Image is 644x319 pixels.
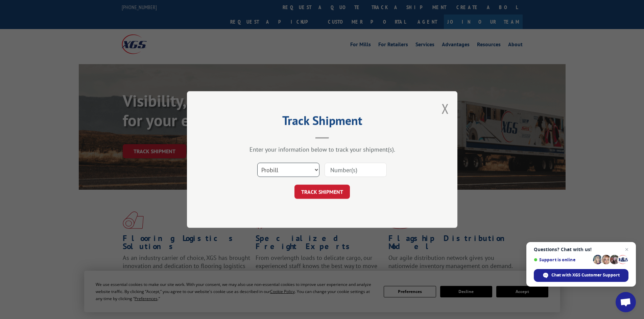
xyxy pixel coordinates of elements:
[294,185,350,199] button: TRACK SHIPMENT
[551,272,620,278] span: Chat with XGS Customer Support
[534,257,591,262] span: Support is online
[623,245,631,254] span: Close chat
[616,292,636,312] div: Open chat
[325,163,387,177] input: Number(s)
[442,100,449,117] button: Close modal
[534,247,628,252] span: Questions? Chat with us!
[221,145,424,153] div: Enter your information below to track your shipment(s).
[221,116,424,129] h2: Track Shipment
[534,269,628,282] div: Chat with XGS Customer Support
